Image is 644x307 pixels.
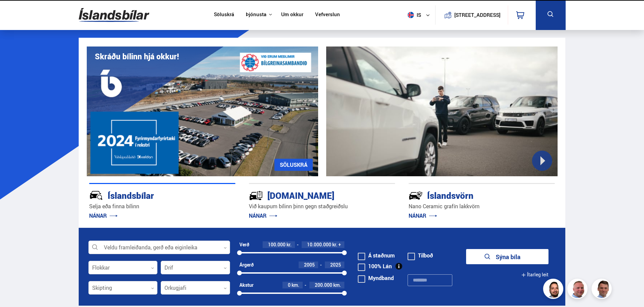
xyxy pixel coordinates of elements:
a: [STREET_ADDRESS] [439,5,504,25]
img: G0Ugv5HjCgRt.svg [79,4,149,26]
img: tr5P-W3DuiFaO7aO.svg [249,188,263,203]
p: Við kaupum bílinn þinn gegn staðgreiðslu [249,203,395,210]
div: Árgerð [239,262,254,268]
p: Nano Ceramic grafín lakkvörn [409,203,555,210]
div: Akstur [239,282,254,288]
label: Á staðnum [358,253,395,258]
span: 2005 [304,262,315,268]
span: 10.000.000 [307,241,331,248]
a: NÁNAR [89,212,118,219]
div: [DOMAIN_NAME] [249,189,371,201]
button: [STREET_ADDRESS] [457,12,498,18]
button: Ítarleg leit [521,267,548,282]
span: 100.000 [268,241,286,248]
span: is [405,12,422,18]
img: FbJEzSuNWCJXmdc-.webp [593,280,613,300]
img: siFngHWaQ9KaOqBr.png [568,280,589,300]
span: 0 [288,282,291,288]
span: 200.000 [315,282,332,288]
span: kr. [287,242,292,247]
img: eKx6w-_Home_640_.png [87,47,318,176]
a: SÖLUSKRÁ [274,159,313,171]
h1: Skráðu bílinn hjá okkur! [95,52,179,61]
span: + [338,242,341,247]
label: 100% Lán [358,264,392,269]
span: 2025 [330,262,341,268]
img: nhp88E3Fdnt1Opn2.png [544,280,564,300]
a: Söluskrá [214,11,234,19]
a: NÁNAR [249,212,277,219]
img: JRvxyua_JYH6wB4c.svg [89,188,103,203]
span: kr. [332,242,337,247]
div: Verð [239,242,249,247]
a: NÁNAR [409,212,437,219]
p: Selja eða finna bílinn [89,203,235,210]
button: Sýna bíla [466,249,548,264]
span: km. [292,282,299,288]
label: Myndband [358,275,394,281]
button: Þjónusta [246,11,266,18]
a: Vefverslun [315,11,340,19]
div: Íslandsvörn [409,189,531,201]
img: svg+xml;base64,PHN2ZyB4bWxucz0iaHR0cDovL3d3dy53My5vcmcvMjAwMC9zdmciIHdpZHRoPSI1MTIiIGhlaWdodD0iNT... [408,12,414,18]
div: Íslandsbílar [89,189,212,201]
button: is [405,5,435,25]
img: -Svtn6bYgwAsiwNX.svg [409,188,423,203]
label: Tilboð [408,253,433,258]
a: Um okkur [281,11,303,19]
span: km. [333,282,341,288]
